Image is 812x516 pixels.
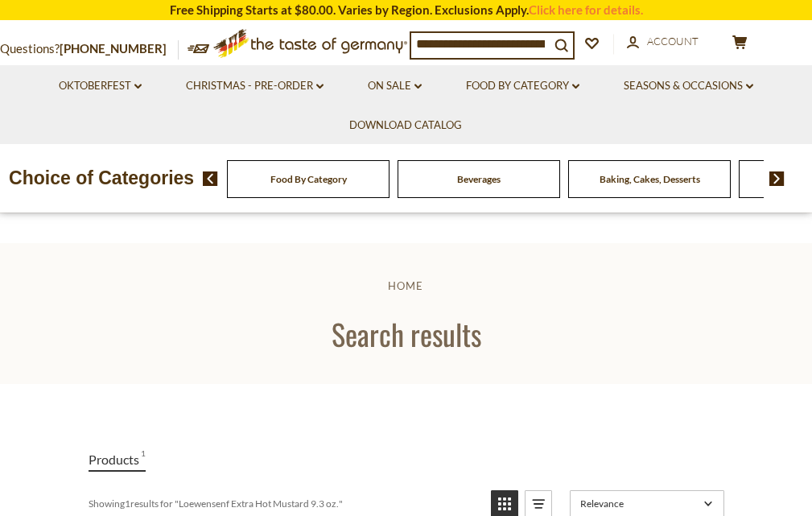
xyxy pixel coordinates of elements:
[388,279,423,292] a: Home
[529,2,643,17] a: Click here for details.
[349,117,462,134] a: Download Catalog
[141,448,146,470] span: 1
[89,448,146,472] a: View Products Tab
[368,77,422,95] a: On Sale
[50,316,762,352] h1: Search results
[627,33,699,51] a: Account
[580,497,699,510] span: Relevance
[125,497,130,510] b: 1
[59,77,142,95] a: Oktoberfest
[270,173,347,185] a: Food By Category
[186,77,324,95] a: Christmas - PRE-ORDER
[203,171,218,186] img: previous arrow
[600,173,700,185] a: Baking, Cakes, Desserts
[466,77,579,95] a: Food By Category
[647,35,699,47] span: Account
[457,173,501,185] a: Beverages
[624,77,753,95] a: Seasons & Occasions
[769,171,785,186] img: next arrow
[60,41,167,56] a: [PHONE_NUMBER]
